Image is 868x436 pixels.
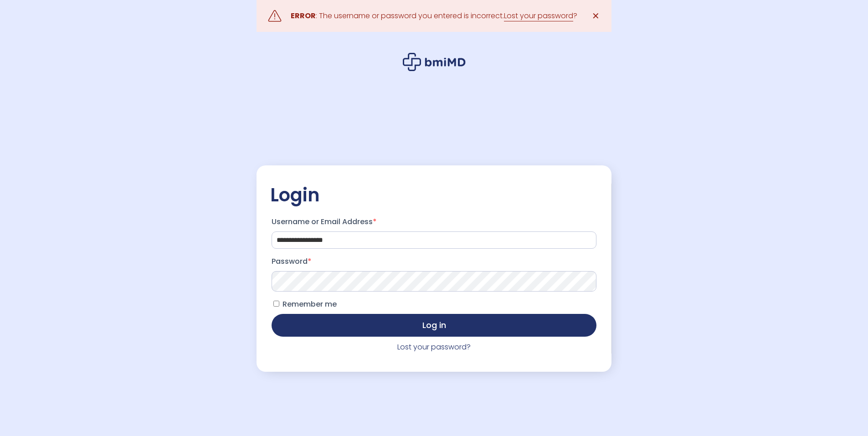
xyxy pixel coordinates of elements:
[397,342,471,352] a: Lost your password?
[282,299,337,309] span: Remember me
[291,10,316,21] strong: ERROR
[270,184,598,206] h2: Login
[504,10,573,21] a: Lost your password
[272,254,596,269] label: Password
[291,10,577,22] div: : The username or password you entered is incorrect. ?
[272,314,596,337] button: Log in
[272,215,596,229] label: Username or Email Address
[586,7,605,25] a: ✕
[273,301,279,307] input: Remember me
[592,10,600,22] span: ✕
